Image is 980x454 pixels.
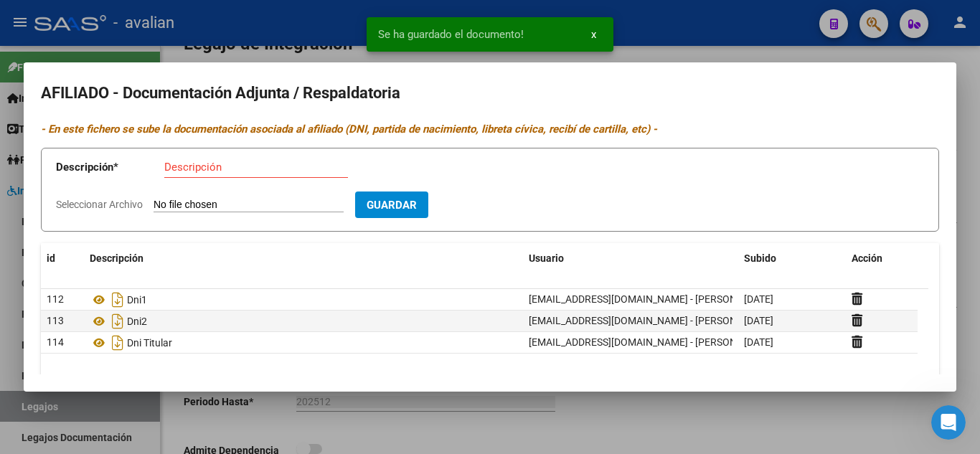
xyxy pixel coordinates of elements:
span: 114 [47,336,64,348]
datatable-header-cell: Acción [846,243,918,274]
i: Descargar documento [108,331,127,354]
span: Seleccionar Archivo [56,199,143,210]
button: Guardar [355,191,428,218]
span: 113 [47,315,64,326]
button: x [580,22,608,47]
span: [EMAIL_ADDRESS][DOMAIN_NAME] - [PERSON_NAME] [529,315,772,326]
h2: AFILIADO - Documentación Adjunta / Respaldatoria [41,80,939,107]
datatable-header-cell: id [41,243,84,274]
span: [EMAIL_ADDRESS][DOMAIN_NAME] - [PERSON_NAME] [529,336,772,348]
span: [DATE] [744,315,773,326]
datatable-header-cell: Descripción [84,243,523,274]
span: Acción [852,252,882,264]
span: Dni1 [127,294,147,306]
span: [EMAIL_ADDRESS][DOMAIN_NAME] - [PERSON_NAME] [529,293,772,305]
span: Subido [744,252,776,264]
span: [DATE] [744,336,773,348]
iframe: Intercom live chat [931,405,966,440]
span: Dni2 [127,316,147,327]
i: - En este fichero se sube la documentación asociada al afiliado (DNI, partida de nacimiento, libr... [41,123,657,136]
i: Descargar documento [108,288,127,311]
span: Se ha guardado el documento! [378,27,524,42]
span: Dni Titular [127,337,172,349]
span: [DATE] [744,293,773,305]
span: id [47,252,55,264]
i: Descargar documento [108,310,127,333]
span: 112 [47,293,64,305]
span: Guardar [367,199,417,212]
span: x [591,28,596,41]
datatable-header-cell: Usuario [523,243,738,274]
span: Usuario [529,252,564,264]
datatable-header-cell: Subido [738,243,846,274]
p: Descripción [56,159,164,176]
span: Descripción [90,252,143,264]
